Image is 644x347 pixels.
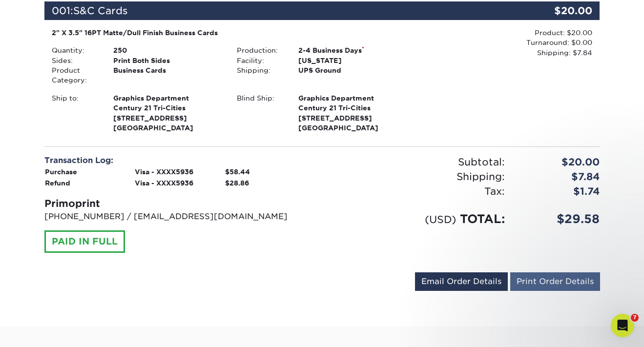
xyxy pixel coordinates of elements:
span: [STREET_ADDRESS] [113,113,222,123]
div: Facility: [229,56,291,65]
div: $7.84 [512,169,607,184]
span: [STREET_ADDRESS] [298,113,407,123]
div: 250 [106,45,229,55]
div: Transaction Log: [44,155,315,166]
div: Sides: [44,56,106,65]
span: Graphics Department [113,93,222,103]
small: (USD) [425,213,456,225]
div: Primoprint [44,196,315,211]
div: Blind Ship: [229,93,291,133]
strong: [GEOGRAPHIC_DATA] [113,93,222,132]
div: Business Cards [106,65,229,85]
span: TOTAL: [460,212,505,226]
div: $20.00 [512,155,607,169]
div: $1.74 [512,184,607,199]
div: Shipping: [229,65,291,75]
div: Product: $20.00 Turnaround: $0.00 Shipping: $7.84 [415,28,592,58]
span: 7 [631,314,639,322]
strong: $28.86 [225,179,249,187]
div: UPS Ground [291,65,415,75]
div: 2" X 3.5" 16PT Matte/Dull Finish Business Cards [52,28,408,38]
span: Graphics Department [298,93,407,103]
div: $29.58 [512,210,607,228]
span: S&C Cards [73,5,128,17]
a: Print Order Details [510,272,600,291]
span: Century 21 Tri-Cities [113,103,222,113]
div: Product Category: [44,65,106,85]
strong: Purchase [45,168,77,176]
strong: Visa - XXXX5936 [135,168,193,176]
strong: Visa - XXXX5936 [135,179,193,187]
div: PAID IN FULL [44,230,125,253]
div: $20.00 [507,1,600,20]
strong: [GEOGRAPHIC_DATA] [298,93,407,132]
a: Email Order Details [415,272,508,291]
div: Tax: [322,184,512,199]
div: [US_STATE] [291,56,415,65]
strong: Refund [45,179,70,187]
strong: $58.44 [225,168,250,176]
div: Production: [229,45,291,55]
div: Subtotal: [322,155,512,169]
div: Print Both Sides [106,56,229,65]
span: Century 21 Tri-Cities [298,103,407,113]
div: 001: [44,1,507,20]
div: Ship to: [44,93,106,133]
p: [PHONE_NUMBER] / [EMAIL_ADDRESS][DOMAIN_NAME] [44,211,315,223]
iframe: Intercom live chat [611,314,634,337]
div: Quantity: [44,45,106,55]
div: 2-4 Business Days [291,45,415,55]
div: Shipping: [322,169,512,184]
